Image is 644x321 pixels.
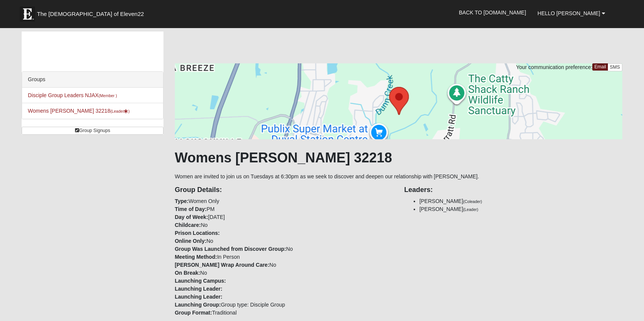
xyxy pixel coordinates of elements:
[175,278,226,284] strong: Launching Campus:
[404,186,622,194] h4: Leaders:
[175,206,207,212] strong: Time of Day:
[532,4,611,23] a: Hello [PERSON_NAME]
[37,10,144,18] span: The [DEMOGRAPHIC_DATA] of Eleven22
[175,198,189,204] strong: Type:
[16,3,168,22] a: The [DEMOGRAPHIC_DATA] of Eleven22
[22,127,163,135] a: Group Signups
[538,10,600,16] span: Hello [PERSON_NAME]
[463,199,482,204] small: (Coleader)
[98,93,117,98] small: (Member )
[419,205,622,213] li: [PERSON_NAME]
[175,230,220,236] strong: Prison Locations:
[28,92,117,98] a: Disciple Group Leaders NJAX(Member )
[419,197,622,205] li: [PERSON_NAME]
[608,63,622,71] a: SMS
[169,181,398,317] div: Women Only PM [DATE] No No No In Person No No Group type: Disciple Group Traditional
[463,207,478,212] small: (Leader)
[175,294,222,300] strong: Launching Leader:
[175,246,286,252] strong: Group Was Launched from Discover Group:
[175,149,622,166] h1: Womens [PERSON_NAME] 32218
[175,254,217,260] strong: Meeting Method:
[175,302,221,308] strong: Launching Group:
[175,286,222,292] strong: Launching Leader:
[453,3,532,22] a: Back to [DOMAIN_NAME]
[175,270,200,276] strong: On Break:
[175,186,393,194] h4: Group Details:
[516,64,592,70] span: Your communication preference:
[175,262,270,268] strong: [PERSON_NAME] Wrap Around Care:
[175,222,201,228] strong: Childcare:
[20,6,35,22] img: Eleven22 logo
[592,63,608,71] a: Email
[110,109,130,113] small: (Leader )
[175,214,208,220] strong: Day of Week:
[28,108,130,114] a: Womens [PERSON_NAME] 32218(Leader)
[22,72,163,88] div: Groups
[175,238,206,244] strong: Online Only:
